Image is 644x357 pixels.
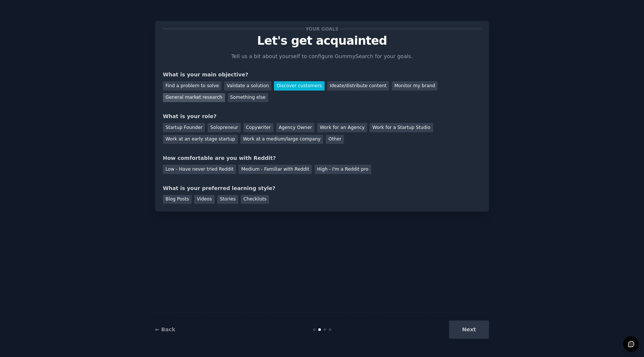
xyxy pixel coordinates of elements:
div: General market research [163,93,225,102]
div: Checklists [241,195,269,204]
div: High - I'm a Reddit pro [315,165,371,174]
div: Work for an Agency [317,123,367,132]
div: Solopreneur [208,123,240,132]
div: Videos [194,195,215,204]
div: Work for a Startup Studio [370,123,433,132]
div: Other [326,135,344,144]
div: Agency Owner [276,123,315,132]
p: Let's get acquainted [163,34,481,47]
div: What is your main objective? [163,71,481,79]
div: Something else [228,93,268,102]
div: Copywriter [243,123,274,132]
div: Monitor my brand [392,81,438,91]
p: Tell us a bit about yourself to configure GummySearch for your goals. [228,53,416,60]
div: Blog Posts [163,195,192,204]
div: Validate a solution [224,81,271,91]
div: Medium - Familiar with Reddit [239,165,312,174]
div: Work at a medium/large company [240,135,323,144]
div: Startup Founder [163,123,205,132]
div: Stories [217,195,238,204]
div: How comfortable are you with Reddit? [163,154,481,162]
div: Discover customers [274,81,324,91]
a: ← Back [155,326,175,332]
div: Work at an early stage startup [163,135,238,144]
div: What is your preferred learning style? [163,184,481,192]
div: Ideate/distribute content [327,81,389,91]
div: Low - Have never tried Reddit [163,165,236,174]
span: Your goals [304,25,340,33]
div: What is your role? [163,113,481,120]
div: Find a problem to solve [163,81,221,91]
